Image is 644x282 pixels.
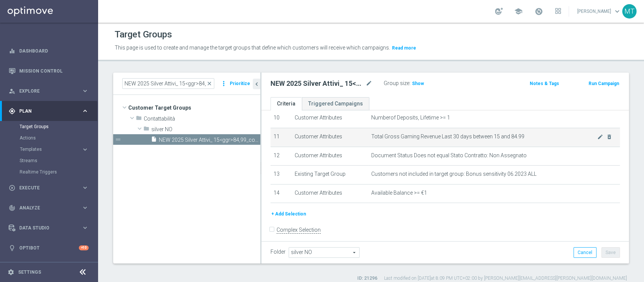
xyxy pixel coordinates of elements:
button: Read more [391,44,417,52]
button: Cancel [573,247,596,258]
div: Optibot [9,238,89,258]
td: Customer Attributes [292,128,369,147]
td: Customer Attributes [292,109,369,128]
a: Target Groups [20,124,78,130]
button: Templates keyboard_arrow_right [20,146,89,152]
td: 14 [271,184,292,203]
div: Explore [9,88,81,95]
button: gps_fixed Plan keyboard_arrow_right [8,108,89,114]
span: Explore [19,89,81,93]
button: Notes & Tags [529,79,560,88]
span: Available Balance >= €1 [371,190,427,196]
button: Mission Control [8,68,89,74]
label: ID: 21296 [357,275,377,282]
span: Numberof Deposits, Lifetime >= 1 [371,115,450,121]
div: person_search Explore keyboard_arrow_right [8,88,89,94]
div: Dashboard [9,41,89,61]
span: keyboard_arrow_down [613,7,621,15]
button: equalizer Dashboard [8,48,89,54]
div: Templates [20,144,97,155]
a: Actions [20,135,78,141]
span: Customer Target Groups [128,102,260,113]
i: insert_drive_file [151,136,157,145]
i: folder [143,126,149,134]
i: keyboard_arrow_right [81,146,89,153]
i: keyboard_arrow_right [81,204,89,211]
i: gps_fixed [9,108,15,115]
a: Streams [20,158,78,164]
a: Mission Control [19,61,89,81]
button: + Add Selection [271,210,307,218]
a: Optibot [19,238,79,258]
a: [PERSON_NAME]keyboard_arrow_down [576,6,622,17]
span: Templates [20,147,74,152]
label: Complex Selection [277,226,321,234]
span: Document Status Does not equal Stato Contratto: Non Assegnato [371,152,527,159]
i: mode_edit [366,79,372,88]
i: play_circle_outline [9,184,15,191]
span: This page is used to create and manage the target groups that define which customers will receive... [115,45,390,51]
label: Folder [271,249,286,255]
span: Data Studio [19,226,81,230]
a: Realtime Triggers [20,169,78,175]
td: 10 [271,109,292,128]
a: Dashboard [19,41,89,61]
i: lightbulb [9,245,15,251]
input: Quick find group or folder [122,78,214,89]
button: Run Campaign [588,79,620,88]
i: chevron_left [253,81,260,88]
div: Templates [20,147,81,152]
button: Prioritize [229,79,251,89]
div: Analyze [9,205,81,211]
td: 13 [271,166,292,184]
a: Settings [18,270,41,274]
i: equalizer [9,48,15,54]
td: 11 [271,128,292,147]
div: Actions [20,132,97,144]
h1: Target Groups [115,29,172,40]
span: close [206,81,212,87]
i: track_changes [9,205,15,211]
span: Total Gross Gaming Revenue Last 30 days between 15 and 84.99 [371,133,597,140]
td: 12 [271,147,292,166]
span: school [514,7,523,15]
div: Streams [20,155,97,166]
div: Plan [9,108,81,115]
div: Realtime Triggers [20,166,97,178]
span: Analyze [19,206,81,210]
i: more_vert [220,78,227,89]
i: settings [8,269,14,276]
span: Contattabilit&#xE0; [144,116,260,122]
button: play_circle_outline Execute keyboard_arrow_right [8,185,89,191]
div: Target Groups [20,121,97,132]
td: Existing Target Group [292,166,369,184]
i: keyboard_arrow_right [81,224,89,231]
span: Customers not included in target group: Bonus sensitivity 06.2023 ALL [371,171,536,177]
div: MT [622,4,636,19]
label: Last modified on [DATE] at 8:09 PM UTC+02:00 by [PERSON_NAME][EMAIL_ADDRESS][PERSON_NAME][DOMAIN_... [384,275,627,282]
i: keyboard_arrow_right [81,184,89,191]
label: Group size [384,80,409,87]
span: Show [412,81,424,86]
i: folder [136,115,142,124]
i: keyboard_arrow_right [81,107,89,115]
button: track_changes Analyze keyboard_arrow_right [8,205,89,211]
span: NEW 2025 Silver Attivi_ 15&lt;ggr&gt;84,99_con saldo [159,137,260,143]
td: Customer Attributes [292,147,369,166]
div: Data Studio [9,225,81,231]
button: lightbulb Optibot +10 [8,245,89,251]
div: +10 [79,245,89,250]
i: keyboard_arrow_right [81,87,89,95]
span: silver NO [151,126,260,133]
i: delete_forever [606,134,612,140]
div: Mission Control [9,61,89,81]
button: Data Studio keyboard_arrow_right [8,225,89,231]
label: : [409,80,410,87]
td: Customer Attributes [292,184,369,203]
a: Criteria [271,97,302,110]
